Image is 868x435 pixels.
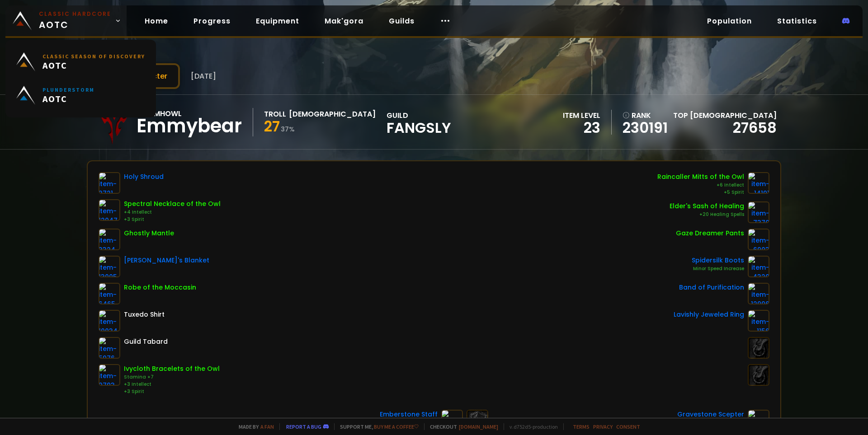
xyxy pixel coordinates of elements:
img: item-12047 [99,199,120,221]
span: [DATE] [191,70,216,82]
div: 23 [563,121,600,135]
div: [DEMOGRAPHIC_DATA] [289,108,376,120]
img: item-5976 [99,337,120,359]
small: Classic Season of Discovery [42,53,145,60]
a: Population [700,12,759,30]
div: Ghostly Mantle [124,229,174,238]
div: Band of Purification [679,283,744,292]
div: [PERSON_NAME]'s Blanket [124,256,209,265]
div: Guild Tabard [124,337,168,346]
div: Minor Speed Increase [692,265,744,272]
img: item-3324 [99,229,120,250]
div: Tuxedo Shirt [124,310,165,319]
a: Report a bug [286,423,321,430]
a: 27658 [733,117,777,138]
div: +5 Spirit [657,189,744,196]
div: Ivycloth Bracelets of the Owl [124,364,220,374]
img: item-14191 [748,172,769,194]
div: Elder's Sash of Healing [670,201,744,211]
div: +20 Healing Spells [670,211,744,218]
a: Terms [573,423,590,430]
span: Support me, [334,423,419,430]
div: +4 Intellect [124,209,221,216]
span: Checkout [424,423,498,430]
a: Statistics [770,12,824,30]
span: v. d752d5 - production [504,423,558,430]
div: Holy Shroud [124,172,164,182]
small: Classic Hardcore [39,10,111,18]
a: [DOMAIN_NAME] [459,423,498,430]
div: Emberstone Staff [380,410,438,419]
span: AOTC [42,60,145,71]
img: item-2721 [99,172,120,194]
span: [DEMOGRAPHIC_DATA] [690,110,777,121]
div: +3 Spirit [124,216,221,223]
div: +3 Intellect [124,381,220,388]
small: 37 % [281,125,295,134]
a: Consent [616,423,640,430]
div: rank [623,110,668,121]
a: Home [137,12,175,30]
div: Spectral Necklace of the Owl [124,199,221,209]
img: item-10034 [99,310,120,332]
a: Classic Season of DiscoveryAOTC [11,45,151,79]
span: 27 [264,116,280,136]
div: item level [563,110,600,121]
a: Equipment [249,12,307,30]
span: Fangsly [387,121,451,135]
a: Progress [186,12,238,30]
span: AOTC [39,10,111,32]
a: Classic HardcoreAOTC [5,5,127,36]
a: a fan [260,423,274,430]
img: item-13005 [99,256,120,277]
span: AOTC [42,93,94,104]
a: Privacy [593,423,613,430]
img: item-12996 [748,283,769,304]
div: Troll [264,108,286,120]
div: +6 Intellect [657,182,744,189]
img: item-6465 [99,283,120,304]
div: Spidersilk Boots [692,256,744,265]
span: Made by [233,423,274,430]
div: guild [387,110,451,135]
div: Gravestone Scepter [677,410,744,419]
div: Gaze Dreamer Pants [676,229,744,238]
div: +3 Spirit [124,388,220,395]
div: Stamina +7 [124,374,220,381]
small: Plunderstorm [42,86,94,93]
div: Doomhowl [137,108,242,119]
a: PlunderstormAOTC [11,79,151,112]
a: Guilds [382,12,422,30]
div: Raincaller Mitts of the Owl [657,172,744,182]
div: Top [673,110,777,121]
div: Emmybear [137,119,242,133]
a: Mak'gora [317,12,371,30]
div: Lavishly Jeweled Ring [674,310,744,319]
div: Robe of the Moccasin [124,283,196,292]
img: item-4320 [748,256,769,277]
img: item-7370 [748,201,769,223]
a: 230191 [623,121,668,135]
img: item-9793 [99,364,120,386]
img: item-1156 [748,310,769,332]
img: item-6903 [748,229,769,250]
a: Buy me a coffee [374,423,419,430]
